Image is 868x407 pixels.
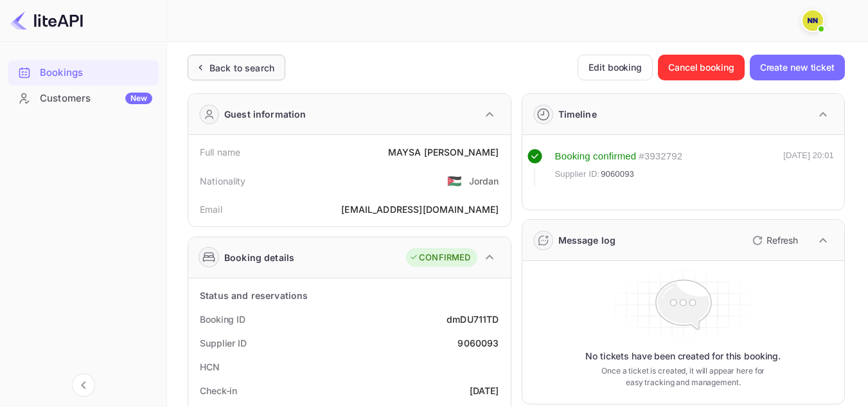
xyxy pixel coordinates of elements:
div: New [125,93,152,104]
div: Back to search [209,61,274,75]
div: Bookings [8,60,159,86]
div: [DATE] [470,384,499,397]
span: United States [447,169,462,192]
div: Customers [40,91,152,106]
div: CONFIRMED [409,251,470,264]
div: Status and reservations [200,289,308,302]
div: Nationality [200,174,246,188]
button: Refresh [745,230,803,251]
button: Cancel booking [658,55,745,80]
div: dmDU711TD [447,312,499,326]
p: No tickets have been created for this booking. [585,350,781,363]
div: Booking ID [200,312,245,326]
div: Supplier ID [200,336,247,350]
span: 9060093 [601,168,634,181]
div: Jordan [469,174,499,188]
a: Bookings [8,60,159,84]
div: # 3932792 [639,149,682,164]
button: Create new ticket [750,55,845,80]
div: [EMAIL_ADDRESS][DOMAIN_NAME] [341,203,499,216]
p: Refresh [766,233,798,247]
div: [DATE] 20:01 [783,149,834,186]
img: LiteAPI logo [10,10,83,31]
div: Timeline [558,107,597,121]
div: Guest information [224,107,306,121]
div: CustomersNew [8,86,159,111]
img: N/A N/A [802,10,823,31]
div: MAYSA [PERSON_NAME] [388,145,499,159]
div: Booking details [224,251,294,264]
div: Email [200,203,222,216]
div: 9060093 [457,336,499,350]
a: CustomersNew [8,86,159,110]
button: Edit booking [578,55,653,80]
span: Supplier ID: [555,168,600,181]
button: Collapse navigation [72,374,95,397]
div: Booking confirmed [555,149,637,164]
div: Bookings [40,66,152,80]
p: Once a ticket is created, it will appear here for easy tracking and management. [598,365,769,388]
div: Full name [200,145,240,159]
div: Check-in [200,384,237,397]
div: HCN [200,360,220,374]
div: Message log [558,233,616,247]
